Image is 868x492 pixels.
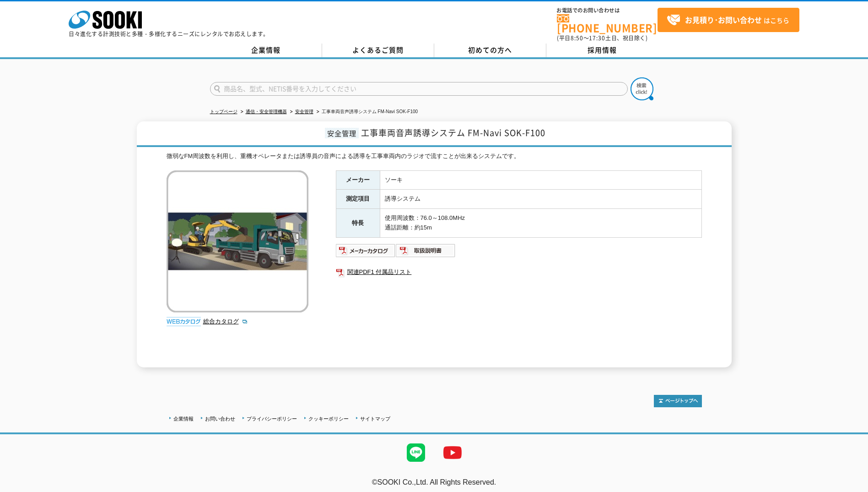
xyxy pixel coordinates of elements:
[336,190,380,209] th: 測定項目
[654,395,702,407] img: トップページへ
[398,434,434,471] img: LINE
[167,152,702,161] div: 微弱なFM周波数を利用し、重機オペレータまたは誘導員の音声による誘導を工事車両内のラジオで流すことが出来るシステムです。
[210,109,237,114] a: トップページ
[203,318,248,325] a: 総合カタログ
[69,31,269,37] p: 日々進化する計測技術と多種・多様化するニーズにレンタルでお応えします。
[336,243,396,258] img: メーカーカタログ
[685,14,762,25] strong: お見積り･お問い合わせ
[308,416,349,421] a: クッキーポリシー
[546,44,658,57] a: 採用情報
[173,416,194,421] a: 企業情報
[468,45,512,55] span: 初めての方へ
[247,416,297,421] a: プライバシーポリシー
[557,34,647,42] span: (平日 ～ 土日、祝日除く)
[557,14,658,33] a: [PHONE_NUMBER]
[396,249,456,256] a: 取扱説明書
[210,82,628,96] input: 商品名、型式、NETIS番号を入力してください
[434,44,546,57] a: 初めての方へ
[360,416,390,421] a: サイトマップ
[380,209,701,238] td: 使用周波数：76.0～108.0MHz 通話距離：約15m
[210,44,322,57] a: 企業情報
[589,34,605,42] span: 17:30
[434,434,471,471] img: YouTube
[571,34,583,42] span: 8:50
[336,209,380,238] th: 特長
[396,243,456,258] img: 取扱説明書
[167,317,201,326] img: webカタログ
[336,170,380,190] th: メーカー
[336,249,396,256] a: メーカーカタログ
[322,44,434,57] a: よくあるご質問
[205,416,235,421] a: お問い合わせ
[557,8,658,13] span: お電話でのお問い合わせは
[361,126,545,139] span: 工事車両音声誘導システム FM-Navi SOK-F100
[246,109,287,114] a: 通信・安全管理機器
[315,107,418,117] li: 工事車両音声誘導システム FM-Navi SOK-F100
[336,266,702,278] a: 関連PDF1 付属品リスト
[380,170,701,190] td: ソーキ
[658,8,799,32] a: お見積り･お問い合わせはこちら
[631,77,653,100] img: btn_search.png
[295,109,313,114] a: 安全管理
[667,13,789,27] span: はこちら
[325,128,359,138] span: 安全管理
[167,170,308,312] img: 工事車両音声誘導システム FM-Navi SOK-F100
[380,190,701,209] td: 誘導システム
